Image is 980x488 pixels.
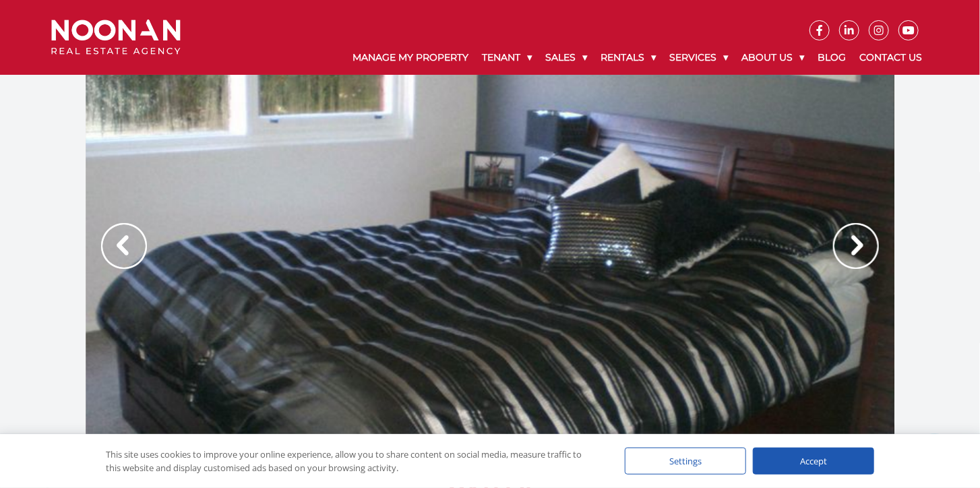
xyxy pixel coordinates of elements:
[51,20,181,55] img: Noonan Real Estate Agency
[735,40,811,75] a: About Us
[106,448,598,475] div: This site uses cookies to improve your online experience, allow you to share content on social me...
[594,40,663,75] a: Rentals
[475,40,539,75] a: Tenant
[853,40,929,75] a: Contact Us
[753,448,874,475] div: Accept
[663,40,735,75] a: Services
[346,40,475,75] a: Manage My Property
[625,448,746,475] div: Settings
[101,223,147,269] img: Arrow slider
[833,223,879,269] img: Arrow slider
[539,40,594,75] a: Sales
[811,40,853,75] a: Blog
